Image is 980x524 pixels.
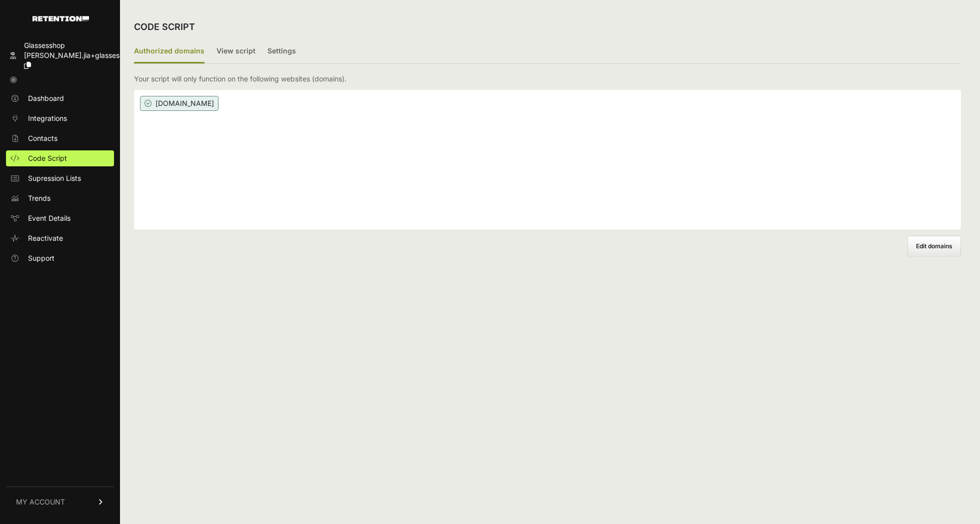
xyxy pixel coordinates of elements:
a: Support [6,250,114,266]
span: Integrations [28,113,67,123]
a: MY ACCOUNT [6,487,114,517]
label: Settings [267,40,296,63]
span: [PERSON_NAME].jia+glasses... [24,51,125,59]
div: Glassesshop [24,40,125,50]
a: Trends [6,190,114,206]
p: Your script will only function on the following websites (domains). [134,74,346,84]
span: Edit domains [916,242,952,250]
a: Code Script [6,150,114,166]
img: Retention.com [32,16,89,21]
a: Reactivate [6,230,114,246]
a: Dashboard [6,90,114,106]
span: Contacts [28,133,57,143]
span: Dashboard [28,93,64,103]
a: Event Details [6,210,114,226]
a: Supression Lists [6,170,114,186]
span: Code Script [28,153,67,163]
label: View script [216,40,255,63]
h2: CODE SCRIPT [134,20,195,34]
span: Supression Lists [28,173,81,183]
a: Glassesshop [PERSON_NAME].jia+glasses... [6,37,114,73]
label: Authorized domains [134,40,204,63]
span: Reactivate [28,233,63,243]
span: [DOMAIN_NAME] [140,96,218,111]
span: MY ACCOUNT [16,497,65,507]
span: Event Details [28,213,70,223]
span: Trends [28,193,50,203]
span: Support [28,253,54,263]
a: Contacts [6,130,114,146]
a: Integrations [6,110,114,126]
